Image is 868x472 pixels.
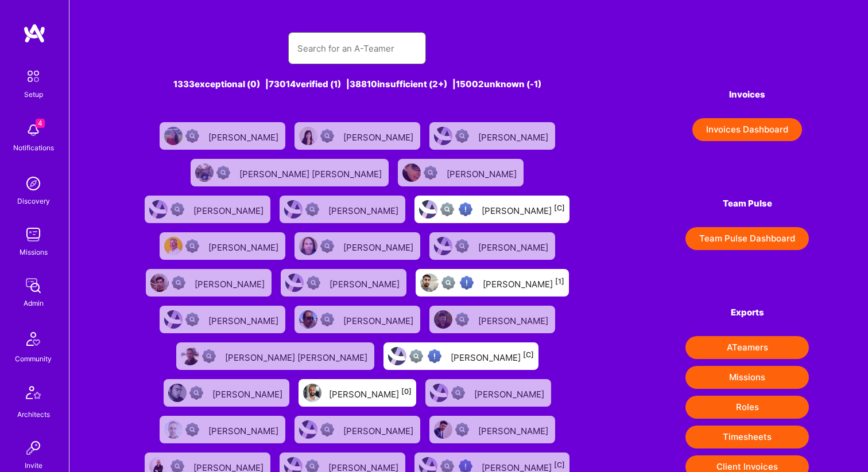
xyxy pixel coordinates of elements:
div: Missions [20,246,48,258]
img: User Avatar [430,384,448,402]
img: Not Scrubbed [185,313,199,326]
img: logo [23,23,46,44]
div: Setup [24,88,43,100]
button: Timesheets [685,426,809,448]
a: User AvatarNot Scrubbed[PERSON_NAME] [290,411,425,448]
a: User AvatarNot Scrubbed[PERSON_NAME] [421,375,556,411]
img: User Avatar [299,237,317,255]
a: User AvatarNot Scrubbed[PERSON_NAME] [425,228,560,264]
a: User AvatarNot Scrubbed[PERSON_NAME] [PERSON_NAME] [186,154,393,191]
a: User AvatarNot Scrubbed[PERSON_NAME] [290,228,425,264]
div: Invite [25,459,42,471]
div: [PERSON_NAME] [208,312,281,327]
a: User AvatarNot fully vettedHigh Potential User[PERSON_NAME][C] [410,191,574,228]
div: Architects [17,408,50,420]
a: User AvatarNot Scrubbed[PERSON_NAME] [276,264,411,301]
div: [PERSON_NAME] [208,239,281,253]
a: User AvatarNot Scrubbed[PERSON_NAME] [290,118,425,154]
div: [PERSON_NAME] [482,202,565,217]
a: Invoices Dashboard [685,118,809,141]
img: Not Scrubbed [189,386,203,400]
div: [PERSON_NAME] [329,385,412,400]
img: Not fully vetted [440,202,454,216]
sup: [C] [554,461,565,469]
img: User Avatar [299,127,317,145]
img: User Avatar [164,127,183,145]
img: User Avatar [303,384,321,402]
a: User Avatar[PERSON_NAME][0] [294,375,421,411]
img: User Avatar [195,163,214,182]
button: Invoices Dashboard [692,118,802,141]
img: Not Scrubbed [185,423,199,436]
button: Roles [685,396,809,419]
img: Not Scrubbed [307,276,320,290]
a: User AvatarNot Scrubbed[PERSON_NAME] [155,411,290,448]
img: bell [22,119,45,142]
img: User Avatar [164,237,183,255]
a: User AvatarNot Scrubbed[PERSON_NAME] [290,301,425,338]
div: [PERSON_NAME] [478,312,551,327]
div: [PERSON_NAME] [212,385,285,400]
a: User AvatarNot Scrubbed[PERSON_NAME] [140,191,275,228]
img: Not Scrubbed [455,313,469,326]
div: [PERSON_NAME] [343,312,416,327]
h4: Team Pulse [685,198,809,209]
img: Not Scrubbed [320,423,334,436]
button: ATeamers [685,336,809,359]
img: User Avatar [420,274,439,292]
div: [PERSON_NAME] [343,128,416,143]
img: User Avatar [402,163,421,182]
img: Not fully vetted [441,276,455,290]
img: High Potential User [460,276,474,290]
div: [PERSON_NAME] [483,275,564,290]
div: [PERSON_NAME] [328,202,401,217]
img: User Avatar [181,347,199,365]
img: Not Scrubbed [185,129,199,143]
a: User AvatarNot Scrubbed[PERSON_NAME] [PERSON_NAME] [172,338,379,375]
input: Search for an A-Teamer [297,34,417,63]
a: User AvatarNot Scrubbed[PERSON_NAME] [155,118,290,154]
img: User Avatar [168,384,187,402]
img: User Avatar [388,347,406,365]
div: Admin [24,297,44,309]
div: 1333 exceptional (0) | 73014 verified (1) | 38810 insufficient (2+) | 15002 unknown (-1) [129,78,586,90]
img: User Avatar [299,310,317,329]
h4: Exports [685,307,809,318]
img: Not Scrubbed [424,166,437,180]
img: Not Scrubbed [172,276,185,290]
img: User Avatar [164,310,183,329]
img: User Avatar [434,237,452,255]
div: Community [15,353,52,365]
div: [PERSON_NAME] [193,202,266,217]
a: User AvatarNot Scrubbed[PERSON_NAME] [155,228,290,264]
img: Not Scrubbed [320,129,334,143]
div: [PERSON_NAME] [PERSON_NAME] [239,165,384,180]
div: [PERSON_NAME] [208,128,281,143]
h4: Invoices [685,89,809,100]
a: User AvatarNot Scrubbed[PERSON_NAME] [159,375,294,411]
sup: [1] [555,277,564,286]
img: User Avatar [149,200,168,219]
img: Not Scrubbed [305,202,319,216]
img: Architects [20,381,47,408]
img: setup [21,64,45,88]
a: User AvatarNot Scrubbed[PERSON_NAME] [155,301,290,338]
div: [PERSON_NAME] [478,128,551,143]
img: Not Scrubbed [170,202,184,216]
a: User AvatarNot fully vettedHigh Potential User[PERSON_NAME][C] [379,338,543,375]
a: User AvatarNot Scrubbed[PERSON_NAME] [393,154,528,191]
img: Community [20,325,47,353]
img: User Avatar [284,200,303,219]
img: User Avatar [434,310,452,329]
img: User Avatar [434,127,452,145]
img: User Avatar [164,420,183,439]
div: [PERSON_NAME] [447,165,519,180]
img: User Avatar [299,420,317,439]
div: [PERSON_NAME] [478,422,551,437]
sup: [C] [554,204,565,212]
img: User Avatar [150,274,169,292]
img: Invite [22,436,45,459]
span: 4 [36,119,45,128]
sup: [C] [523,350,534,359]
div: [PERSON_NAME] [343,239,416,253]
